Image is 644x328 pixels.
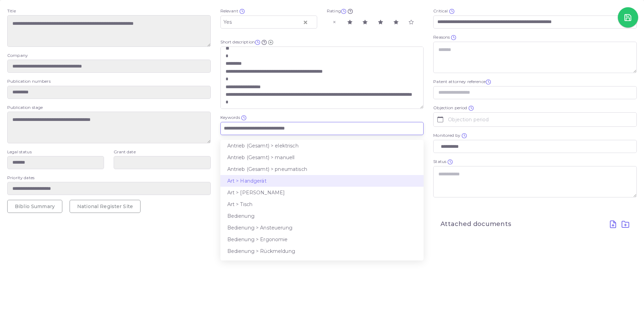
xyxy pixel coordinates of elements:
[447,113,636,126] label: Objection period
[220,122,424,135] div: Search for option
[220,175,424,187] li: Art > Handgerät
[220,16,317,29] div: Search for option
[220,115,240,120] span: Select the most precise available keywords.
[220,39,274,45] label: Short description
[332,20,337,24] svg: x
[433,133,460,138] span: Who runs patent surveillance?
[220,163,424,175] li: Antrieb (Gesamt) > pneumatisch
[7,52,28,58] label: Company
[268,39,273,45] span: Insert template text
[220,141,256,146] label: Product category
[347,20,352,24] svg: star fill
[435,17,628,27] input: Search for option
[220,257,424,269] li: Fertigung / Service
[7,8,16,14] label: Title
[7,175,34,181] label: Priority dates
[378,20,383,24] svg: star fill
[220,187,424,198] li: Art > [PERSON_NAME]
[220,245,424,257] li: Bedienung > Rückmeldung
[221,124,415,133] input: Search for option
[433,34,450,40] span: Why is the patent critical or not?
[220,140,424,152] li: Antrieb (Gesamt) > elektrisch
[440,221,511,228] h4: Attached documents
[433,159,446,164] span: Last action carried out. (e.g.: Patent attorney filed opposition.)
[433,105,467,110] span: Europe: 9 months after Grant Date
[220,8,238,13] span: Application similar to ours?
[363,20,367,24] svg: star fill
[394,20,398,24] svg: star fill
[7,78,51,84] label: Publication numbers
[7,200,62,213] a: Biblio Summary
[437,116,444,123] svg: calendar
[223,18,233,27] span: Yes
[327,8,353,14] label: Rating
[433,16,637,29] div: Search for option
[114,149,135,155] label: Grant date
[220,152,424,163] li: Antrieb (Gesamt) > manuell
[433,79,491,85] label: Patent attorney reference
[7,149,32,155] label: Legal status
[433,140,637,153] div: Search for option
[409,20,414,24] svg: star
[438,142,628,151] input: Search for option
[220,222,424,234] li: Bedienung > Ansteuerung
[220,210,424,222] li: Bedienung
[433,8,448,13] span: Possibly in conflict with serial product or current development? (Entry only after detailed review.)
[234,17,302,27] input: Search for option
[220,234,424,245] li: Bedienung > Ergonomie
[434,113,447,126] button: calendar
[220,198,424,210] li: Art > Tisch
[7,104,43,110] label: Publication stage
[70,200,141,213] a: National Register Site
[304,19,307,25] button: Clear Selected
